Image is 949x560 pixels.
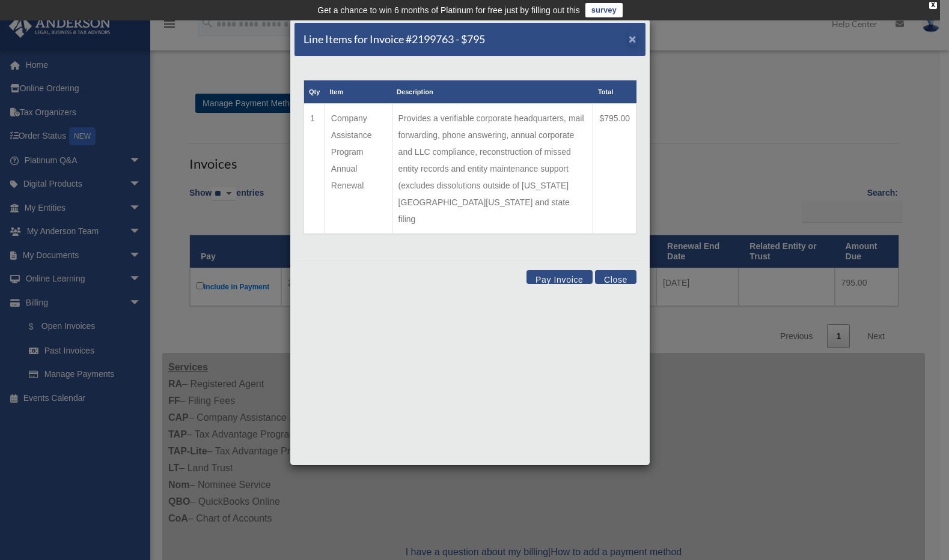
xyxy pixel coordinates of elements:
[585,3,623,17] a: survey
[526,270,593,284] button: Pay Invoice
[392,80,593,104] th: Description
[304,80,325,104] th: Qty
[595,270,636,284] button: Close
[304,32,485,47] h5: Line Items for Invoice #2199763 - $795
[325,104,392,235] td: Company Assistance Program Annual Renewal
[325,80,392,104] th: Item
[392,104,593,235] td: Provides a verifiable corporate headquarters, mail forwarding, phone answering, annual corporate ...
[593,104,636,235] td: $795.00
[593,80,636,104] th: Total
[629,32,636,46] span: ×
[929,2,937,9] div: close
[629,32,636,45] button: Close
[304,104,325,235] td: 1
[317,3,580,17] div: Get a chance to win 6 months of Platinum for free just by filling out this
